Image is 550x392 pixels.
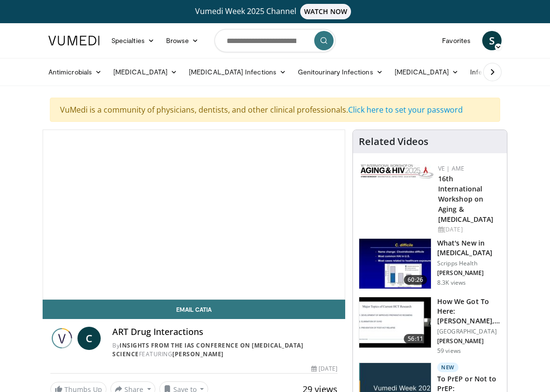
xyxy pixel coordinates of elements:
a: 16th International Workshop on Aging & [MEDICAL_DATA] [438,174,493,224]
p: [PERSON_NAME] [437,269,501,277]
img: Insights from the IAS Conference on HIV Science [50,327,74,350]
p: [GEOGRAPHIC_DATA] [437,328,501,335]
div: VuMedi is a community of physicians, dentists, and other clinical professionals. [50,98,500,122]
p: Scripps Health [437,260,501,267]
a: Antimicrobials [43,62,107,82]
span: WATCH NOW [300,4,351,19]
div: [DATE] [311,364,337,373]
p: 8.3K views [437,279,466,287]
img: e8f07e1b-50c7-4cb4-ba1c-2e7d745c9644.150x105_q85_crop-smart_upscale.jpg [359,297,431,348]
h4: ART Drug Interactions [112,327,337,337]
img: bc2467d1-3f88-49dc-9c22-fa3546bada9e.png.150x105_q85_autocrop_double_scale_upscale_version-0.2.jpg [361,164,433,178]
a: Genitourinary Infections [292,62,389,82]
video-js: Video Player [43,130,345,299]
a: Specialties [106,31,160,50]
a: Insights from the IAS Conference on [MEDICAL_DATA] Science [112,341,303,358]
img: 8828b190-63b7-4755-985f-be01b6c06460.150x105_q85_crop-smart_upscale.jpg [359,239,431,289]
h4: Related Videos [359,136,428,147]
a: 60:26 What's New in [MEDICAL_DATA] Scripps Health [PERSON_NAME] 8.3K views [359,238,501,290]
p: [PERSON_NAME] [437,337,501,345]
a: [PERSON_NAME] [172,350,224,358]
a: S [482,31,502,50]
p: 59 views [437,347,461,355]
a: Email Catia [43,300,345,319]
a: [MEDICAL_DATA] Infections [183,62,292,82]
h3: What's New in [MEDICAL_DATA] [437,238,501,258]
a: VE | AME [438,164,464,173]
a: 56:11 How We Got To Here: [PERSON_NAME], Marrow Transplantation, and the Cell… [GEOGRAPHIC_DATA] ... [359,297,501,355]
span: 56:11 [404,334,427,344]
h3: How We Got To Here: [PERSON_NAME], Marrow Transplantation, and the Cell… [437,297,501,326]
a: [MEDICAL_DATA] [107,62,183,82]
div: [DATE] [438,225,499,234]
a: Vumedi Week 2025 ChannelWATCH NOW [43,4,507,19]
a: [MEDICAL_DATA] [389,62,464,82]
a: Favorites [436,31,476,50]
a: Click here to set your password [348,104,463,115]
div: By FEATURING [112,341,337,359]
span: 60:26 [404,275,427,285]
img: VuMedi Logo [48,36,100,45]
a: C [77,327,101,350]
p: New [437,363,458,372]
input: Search topics, interventions [214,29,336,52]
a: Browse [160,31,205,50]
